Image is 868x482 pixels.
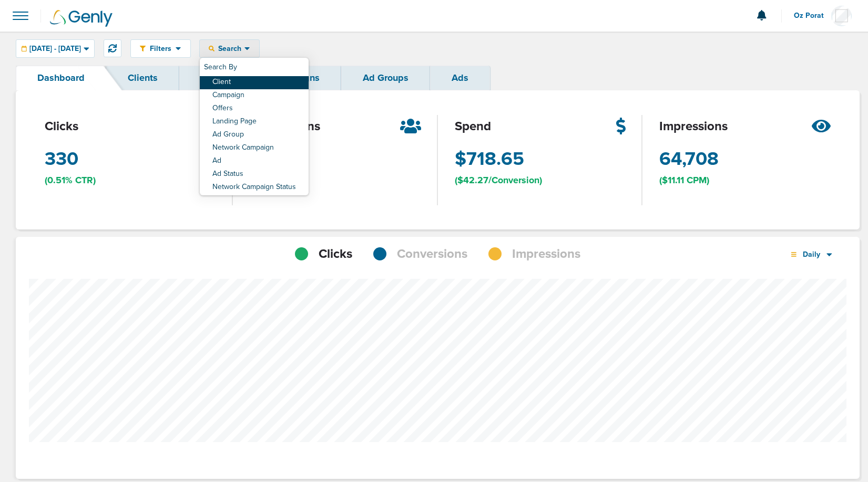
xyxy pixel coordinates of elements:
[512,245,580,263] span: Impressions
[200,59,309,76] h6: Search By
[341,66,430,90] a: Ad Groups
[200,76,309,89] a: Client
[200,116,309,129] a: Landing Page
[179,66,249,90] a: Offers
[106,66,179,90] a: Clients
[430,66,490,90] a: Ads
[659,118,728,135] span: impressions
[146,44,176,53] span: Filters
[29,45,81,53] span: [DATE] - [DATE]
[794,12,831,19] span: Oz Porat
[45,118,78,135] span: clicks
[200,181,309,194] a: Network Campaign Status
[659,146,719,172] span: 64,708
[455,146,524,172] span: $718.65
[200,89,309,102] a: Campaign
[45,146,78,172] span: 330
[16,66,106,90] a: Dashboard
[200,129,309,142] a: Ad Group
[455,174,542,187] span: ($42.27/Conversion)
[200,168,309,181] a: Ad Status
[319,245,352,263] span: Clicks
[200,142,309,155] a: Network Campaign
[796,250,827,259] span: Daily
[45,174,96,187] span: (0.51% CTR)
[659,174,709,187] span: ($11.11 CPM)
[215,44,244,53] span: Search
[200,155,309,168] a: Ad
[200,102,309,116] a: Offers
[455,118,491,135] span: spend
[397,245,467,263] span: Conversions
[50,10,113,27] img: Genly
